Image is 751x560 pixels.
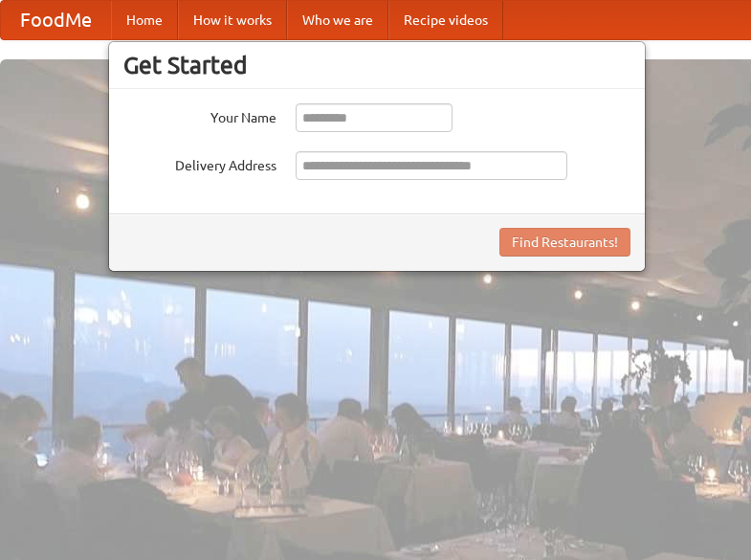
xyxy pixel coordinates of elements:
[111,1,178,39] a: Home
[388,1,503,39] a: Recipe videos
[123,103,276,127] label: Your Name
[178,1,287,39] a: How it works
[1,1,111,39] a: FoodMe
[499,228,630,257] button: Find Restaurants!
[287,1,388,39] a: Who we are
[123,51,630,79] h3: Get Started
[123,151,276,175] label: Delivery Address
